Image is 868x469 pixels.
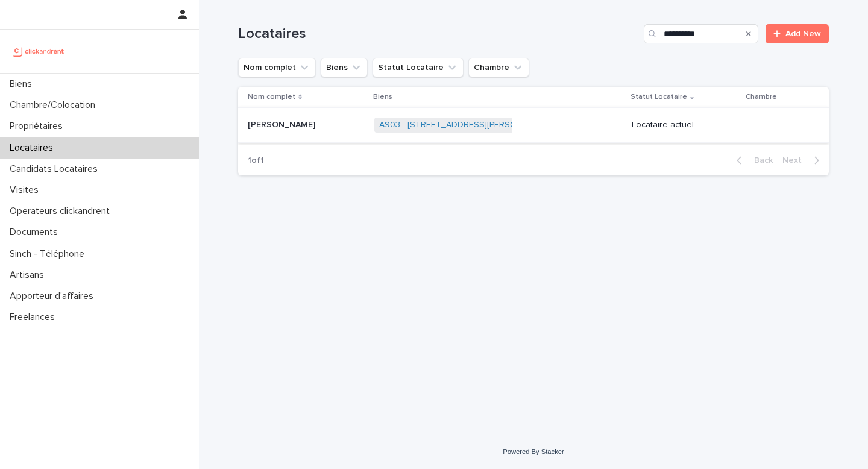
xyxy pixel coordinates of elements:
p: Artisans [5,269,54,281]
button: Nom complet [238,58,316,77]
p: Propriétaires [5,121,72,132]
button: Chambre [468,58,529,77]
p: Locataires [5,142,63,154]
p: Chambre/Colocation [5,99,105,111]
p: Locataire actuel [632,120,737,130]
span: Next [782,156,809,165]
p: Freelances [5,312,64,323]
p: - [747,120,810,130]
input: Search [644,24,758,43]
a: A903 - [STREET_ADDRESS][PERSON_NAME] [379,120,553,130]
h1: Locataires [238,25,639,43]
p: Nom complet [248,90,295,104]
p: Statut Locataire [631,90,687,104]
a: Powered By Stacker [503,448,564,455]
p: [PERSON_NAME] [248,118,318,130]
p: Visites [5,184,48,196]
span: Back [747,156,773,165]
button: Back [727,155,778,166]
tr: [PERSON_NAME][PERSON_NAME] A903 - [STREET_ADDRESS][PERSON_NAME] Locataire actuel- [238,108,829,143]
button: Biens [321,58,368,77]
p: Chambre [746,90,777,104]
p: Biens [5,78,42,90]
p: Documents [5,227,68,238]
p: Sinch - Téléphone [5,248,94,260]
p: Biens [373,90,392,104]
button: Next [778,155,829,166]
p: Candidats Locataires [5,163,107,175]
p: Operateurs clickandrent [5,206,119,217]
p: Apporteur d'affaires [5,291,103,302]
p: 1 of 1 [238,146,274,175]
a: Add New [766,24,829,43]
img: UCB0brd3T0yccxBKYDjQ [10,39,68,63]
span: Add New [785,30,821,38]
button: Statut Locataire [373,58,464,77]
